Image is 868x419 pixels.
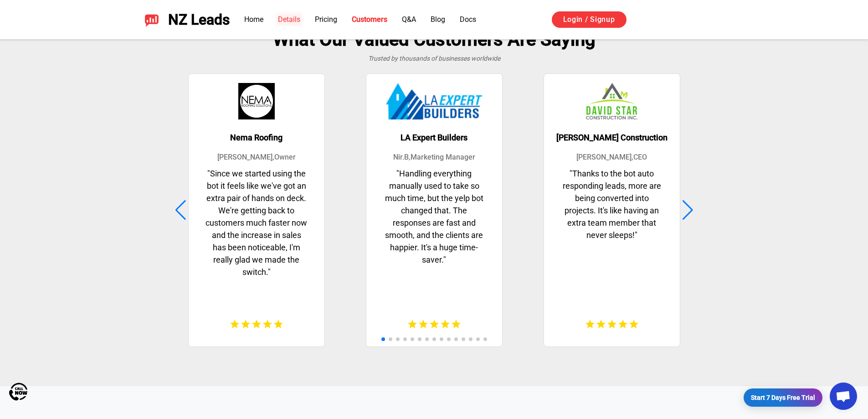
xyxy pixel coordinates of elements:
[315,15,337,24] a: Pricing
[401,133,467,143] h3: LA Expert Builders
[217,152,296,163] p: [PERSON_NAME] , Owner
[553,167,671,310] p: " Thanks to the bot auto responding leads, more are being converted into projects. It's like havi...
[431,15,445,24] a: Blog
[198,167,315,310] p: " Since we started using the bot it feels like we've got an extra pair of hands on deck. We're ge...
[552,11,627,28] a: Login / Signup
[744,388,822,407] a: Start 7 Days Free Trial
[556,133,668,143] h3: [PERSON_NAME] Construction
[230,133,282,143] h3: Nema Roofing
[830,383,857,410] div: Open chat
[386,83,482,119] img: LA Expert Builders
[9,383,27,401] img: Call Now
[375,167,493,310] p: " Handling everything manually used to take so much time, but the yelp bot changed that. The resp...
[244,15,263,24] a: Home
[168,11,230,28] span: NZ Leads
[137,54,731,63] div: Trusted by thousands of businesses worldwide
[586,83,638,119] img: David Star Construction
[460,15,476,24] a: Docs
[144,12,159,27] img: NZ Leads logo
[636,10,736,30] iframe: Sign in with Google Button
[278,15,300,24] a: Details
[238,83,275,119] img: Nema Roofing
[576,152,647,163] p: [PERSON_NAME] , CEO
[393,152,475,163] p: Nir.B , Marketing Manager
[402,15,416,24] a: Q&A
[352,15,387,24] a: Customers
